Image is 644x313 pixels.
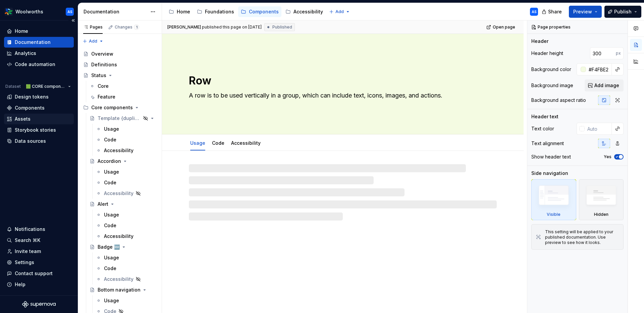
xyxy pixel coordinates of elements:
span: Share [548,8,562,15]
div: Documentation [15,39,51,46]
div: Background image [531,82,573,89]
button: 🟩 CORE components [23,82,74,91]
div: Core [98,83,109,89]
div: Foundations [205,8,234,15]
div: Code [209,136,227,150]
a: Code [93,263,159,274]
a: Accessibility [283,6,326,17]
a: Documentation [4,37,74,48]
a: Template {duplicate} [87,113,159,124]
a: Accordion [87,156,159,167]
a: Core [87,81,159,91]
button: Add [80,37,106,46]
div: Code [104,265,116,272]
button: Publish [604,6,641,18]
a: Feature [87,91,159,102]
div: Usage [104,126,119,132]
label: Yes [604,154,611,160]
svg: Supernova Logo [22,301,56,308]
div: Pages [83,24,103,30]
a: Bottom navigation [87,285,159,295]
div: Woolworths [15,8,43,15]
div: Bottom navigation [98,287,141,293]
span: Preview [573,8,592,15]
button: Preview [569,6,602,18]
button: Help [4,279,74,290]
div: AS [532,9,537,14]
div: Alert [98,201,108,207]
span: Add [335,9,344,14]
a: Home [4,26,74,37]
a: Design tokens [4,91,74,102]
div: Code [104,179,116,186]
div: Invite team [15,248,41,255]
div: Badge 🆕 [98,244,120,250]
button: Add [327,7,352,16]
a: Usage [93,167,159,177]
a: Assets [4,114,74,124]
button: Collapse sidebar [68,16,78,25]
a: Analytics [4,48,74,59]
div: Core components [80,102,159,113]
a: Badge 🆕 [87,242,159,252]
div: Show header text [531,153,571,160]
a: Code [93,220,159,231]
div: Accessibility [104,233,133,240]
div: Hidden [579,179,624,220]
img: 551ca721-6c59-42a7-accd-e26345b0b9d6.png [5,8,13,16]
a: Alert [87,199,159,209]
input: Auto [590,47,616,59]
div: Header height [531,50,563,57]
div: Core components [91,104,133,111]
div: Usage [104,211,119,218]
span: [PERSON_NAME] [167,24,201,30]
button: Contact support [4,268,74,279]
a: Components [238,6,281,17]
button: Notifications [4,224,74,235]
div: published this page on [DATE] [202,24,262,30]
div: Side navigation [531,170,568,177]
div: Accessibility [104,276,133,283]
textarea: A row is to be used vertically in a group, which can include text, icons, images, and actions. [187,90,495,101]
div: Definitions [91,61,117,68]
span: Published [272,24,292,30]
span: Add image [594,82,619,89]
div: AS [67,9,72,14]
div: Overview [91,51,113,57]
div: Code [104,222,116,229]
a: Storybook stories [4,125,74,135]
a: Accessibility [231,140,261,146]
div: Components [249,8,279,15]
textarea: Row [187,73,495,89]
div: Template {duplicate} [98,115,141,122]
div: Feature [98,93,115,100]
div: Accessibility [104,190,133,197]
a: Accessibility [93,274,159,285]
div: This setting will be applied to your published documentation. Use preview to see how it looks. [545,229,619,245]
a: Usage [190,140,205,146]
div: Accordion [98,158,121,165]
div: Home [15,28,28,35]
div: Settings [15,259,34,266]
span: 🟩 CORE components [26,84,65,89]
a: Accessibility [93,188,159,199]
div: Code [104,136,116,143]
div: Contact support [15,270,53,277]
a: Code [93,134,159,145]
a: Usage [93,295,159,306]
div: Page tree [166,5,326,18]
div: Analytics [15,50,36,57]
a: Usage [93,252,159,263]
a: Components [4,103,74,113]
div: Status [91,72,106,79]
a: Open page [484,22,518,32]
div: Usage [104,169,119,175]
a: Status [80,70,159,81]
div: Home [177,8,190,15]
span: 1 [134,24,139,30]
div: Text color [531,125,554,132]
input: Auto [586,63,612,75]
div: Assets [15,116,31,122]
span: Publish [614,8,632,15]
